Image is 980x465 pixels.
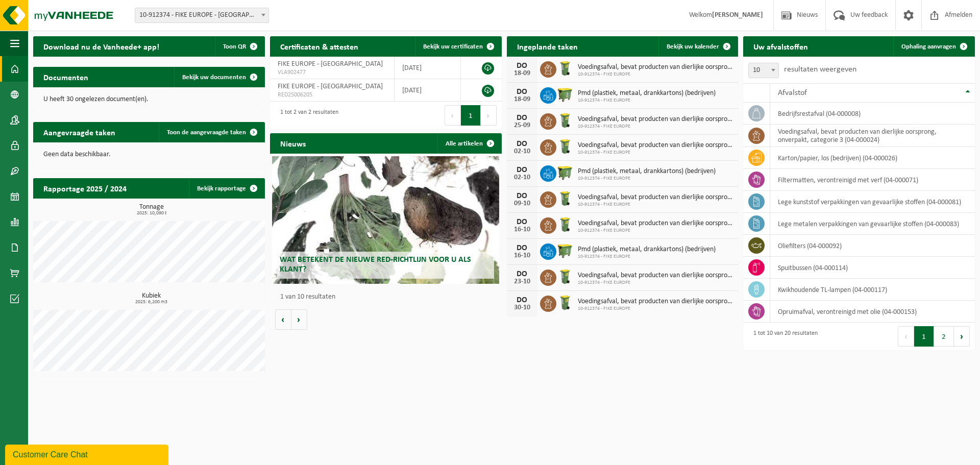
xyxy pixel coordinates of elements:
div: DO [512,166,532,174]
h3: Kubiek [38,292,265,305]
td: spuitbussen (04-000114) [770,257,975,279]
a: Bekijk uw documenten [174,67,264,87]
div: 18-09 [512,96,532,103]
h2: Rapportage 2025 / 2024 [33,178,137,198]
span: Wat betekent de nieuwe RED-richtlijn voor u als klant? [280,256,471,274]
span: 10-912374 - FIKE EUROPE [578,280,733,286]
span: 10 [749,63,778,78]
span: Ophaling aanvragen [901,43,956,50]
span: Voedingsafval, bevat producten van dierlijke oorsprong, onverpakt, categorie 3 [578,298,733,306]
td: oliefilters (04-000092) [770,235,975,257]
span: Pmd (plastiek, metaal, drankkartons) (bedrijven) [578,246,716,254]
td: voedingsafval, bevat producten van dierlijke oorsprong, onverpakt, categorie 3 (04-000024) [770,125,975,147]
div: DO [512,296,532,304]
p: Geen data beschikbaar. [43,151,255,158]
span: 10-912374 - FIKE EUROPE [578,150,733,156]
button: Next [954,326,970,347]
td: lege kunststof verpakkingen van gevaarlijke stoffen (04-000081) [770,191,975,213]
td: karton/papier, los (bedrijven) (04-000026) [770,147,975,169]
span: 10-912374 - FIKE EUROPE [578,71,733,78]
span: FIKE EUROPE - [GEOGRAPHIC_DATA] [278,83,383,90]
span: Voedingsafval, bevat producten van dierlijke oorsprong, onverpakt, categorie 3 [578,63,733,71]
div: DO [512,114,532,122]
button: 1 [914,326,934,347]
div: 30-10 [512,304,532,311]
a: Alle artikelen [437,133,501,154]
td: bedrijfsrestafval (04-000008) [770,103,975,125]
div: 16-10 [512,226,532,233]
div: DO [512,192,532,200]
button: Previous [445,105,461,126]
div: DO [512,218,532,226]
button: Vorige [275,309,291,330]
span: FIKE EUROPE - [GEOGRAPHIC_DATA] [278,60,383,68]
h3: Tonnage [38,204,265,216]
div: 16-10 [512,252,532,259]
a: Toon de aangevraagde taken [159,122,264,142]
strong: [PERSON_NAME] [712,11,763,19]
div: 02-10 [512,148,532,155]
span: Voedingsafval, bevat producten van dierlijke oorsprong, onverpakt, categorie 3 [578,272,733,280]
img: WB-0140-HPE-GN-50 [556,112,574,129]
img: WB-0140-HPE-GN-50 [556,190,574,207]
div: DO [512,244,532,252]
span: 10-912374 - FIKE EUROPE - HERENTALS [135,8,268,22]
span: 10-912374 - FIKE EUROPE [578,97,716,104]
button: Toon QR [215,36,264,57]
div: DO [512,140,532,148]
div: 1 tot 2 van 2 resultaten [275,104,338,127]
div: 1 tot 10 van 20 resultaten [748,325,818,348]
span: VLA902477 [278,68,386,77]
span: 10-912374 - FIKE EUROPE [578,176,716,182]
td: kwikhoudende TL-lampen (04-000117) [770,279,975,301]
span: Bekijk uw documenten [182,74,246,81]
p: 1 van 10 resultaten [280,293,497,301]
a: Bekijk uw certificaten [415,36,501,57]
img: WB-0140-HPE-GN-50 [556,294,574,311]
button: Next [481,105,497,126]
img: WB-0140-HPE-GN-50 [556,268,574,285]
span: RED25006205 [278,91,386,99]
span: 10-912374 - FIKE EUROPE [578,254,716,260]
span: 10 [748,63,779,78]
a: Ophaling aanvragen [893,36,974,57]
span: 10-912374 - FIKE EUROPE [578,306,733,312]
img: WB-1100-HPE-GN-50 [556,242,574,259]
span: 10-912374 - FIKE EUROPE [578,124,733,130]
div: 25-09 [512,122,532,129]
h2: Ingeplande taken [507,36,588,56]
button: Volgende [291,309,307,330]
img: WB-1100-HPE-GN-50 [556,86,574,103]
img: WB-0140-HPE-GN-50 [556,60,574,77]
span: 2025: 6,200 m3 [38,300,265,305]
td: opruimafval, verontreinigd met olie (04-000153) [770,301,975,323]
span: Pmd (plastiek, metaal, drankkartons) (bedrijven) [578,167,716,176]
a: Bekijk rapportage [189,178,264,199]
img: WB-0140-HPE-GN-50 [556,216,574,233]
span: Toon de aangevraagde taken [167,129,246,136]
h2: Documenten [33,67,99,87]
span: Voedingsafval, bevat producten van dierlijke oorsprong, onverpakt, categorie 3 [578,219,733,228]
td: lege metalen verpakkingen van gevaarlijke stoffen (04-000083) [770,213,975,235]
td: filtermatten, verontreinigd met verf (04-000071) [770,169,975,191]
span: 10-912374 - FIKE EUROPE [578,202,733,208]
iframe: chat widget [5,443,170,465]
button: Previous [898,326,914,347]
button: 1 [461,105,481,126]
td: [DATE] [395,79,461,102]
div: 02-10 [512,174,532,181]
h2: Aangevraagde taken [33,122,126,142]
span: Voedingsafval, bevat producten van dierlijke oorsprong, onverpakt, categorie 3 [578,115,733,124]
span: Voedingsafval, bevat producten van dierlijke oorsprong, onverpakt, categorie 3 [578,193,733,202]
p: U heeft 30 ongelezen document(en). [43,96,255,103]
div: DO [512,270,532,278]
span: 10-912374 - FIKE EUROPE - HERENTALS [135,8,269,23]
h2: Nieuws [270,133,316,153]
div: 23-10 [512,278,532,285]
div: DO [512,88,532,96]
span: Afvalstof [778,89,807,97]
div: 18-09 [512,70,532,77]
img: WB-1100-HPE-GN-50 [556,164,574,181]
span: Pmd (plastiek, metaal, drankkartons) (bedrijven) [578,89,716,97]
